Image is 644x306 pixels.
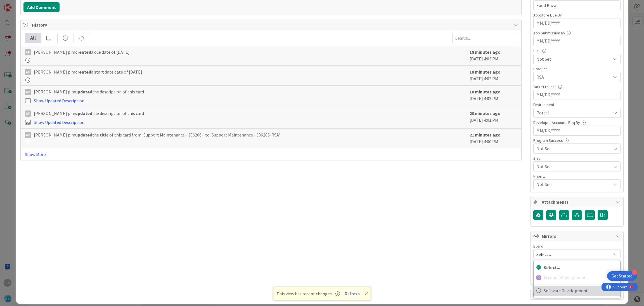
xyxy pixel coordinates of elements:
[632,270,637,275] div: 4
[536,163,608,170] span: Not Set
[542,233,613,239] span: Mirrors
[75,69,91,75] b: created
[470,110,517,126] div: [DATE] 4:01 PM
[533,31,621,35] div: App Submission By
[75,49,91,55] b: created
[25,49,31,55] div: Ap
[25,151,517,158] a: Show More...
[34,131,280,138] span: [PERSON_NAME] p m the title of this card from 'Support Maintenance - 306206-' to 'Support Mainten...
[533,174,621,178] div: Priority
[542,199,613,205] span: Attachments
[452,33,517,43] input: Search...
[34,110,144,117] span: [PERSON_NAME] p m the description of this card
[34,98,84,103] a: Show Updated Description
[25,33,41,43] div: All
[75,89,92,95] b: updated
[536,74,611,80] span: RSA
[75,110,92,116] b: updated
[533,244,543,248] span: Board
[276,290,340,297] span: This view has recent changes.
[536,145,611,152] span: Not Set
[534,286,620,296] a: Software Development
[612,273,633,279] div: Get Started
[470,69,517,83] div: [DATE] 4:03 PM
[607,271,637,281] div: Open Get Started checklist, remaining modules: 4
[533,13,621,17] div: Appstore Live By
[544,286,617,295] span: Software Development
[533,121,621,124] div: Developer Accounts Req By
[470,49,517,63] div: [DATE] 4:03 PM
[536,126,617,135] input: MM/DD/YYYY
[536,36,617,46] input: MM/DD/YYYY
[470,88,517,104] div: [DATE] 4:03 PM
[34,49,130,55] span: [PERSON_NAME] p m a due date of [DATE]
[25,110,31,117] div: Ap
[34,119,84,125] a: Show Updated Description
[32,22,512,28] span: History
[470,89,501,95] b: 18 minutes ago
[533,103,621,107] div: Environment
[12,1,25,8] span: Support
[470,131,517,145] div: [DATE] 4:00 PM
[25,132,31,138] div: Ap
[533,85,621,89] div: Target Launch
[544,263,617,272] span: Select...
[533,138,621,142] div: Program Success
[25,89,31,95] div: Ap
[28,2,31,7] div: 9+
[534,262,620,272] a: Select...
[23,2,60,12] button: Add Comment
[536,90,617,100] input: MM/DD/YYYY
[25,69,31,75] div: Ap
[34,69,142,75] span: [PERSON_NAME] p m a start date date of [DATE]
[536,250,608,258] span: Select...
[470,49,501,55] b: 18 minutes ago
[533,67,621,71] div: Product
[470,132,501,138] b: 21 minutes ago
[470,69,501,75] b: 18 minutes ago
[470,110,501,116] b: 20 minutes ago
[343,290,362,297] button: Refresh
[533,49,621,53] div: POS
[536,56,611,62] span: Not Set
[34,88,144,95] span: [PERSON_NAME] p m the description of this card
[536,109,611,116] span: Portal
[536,180,608,188] span: Not Set
[533,156,621,160] div: Size
[75,132,92,138] b: updated
[536,18,617,28] input: MM/DD/YYYY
